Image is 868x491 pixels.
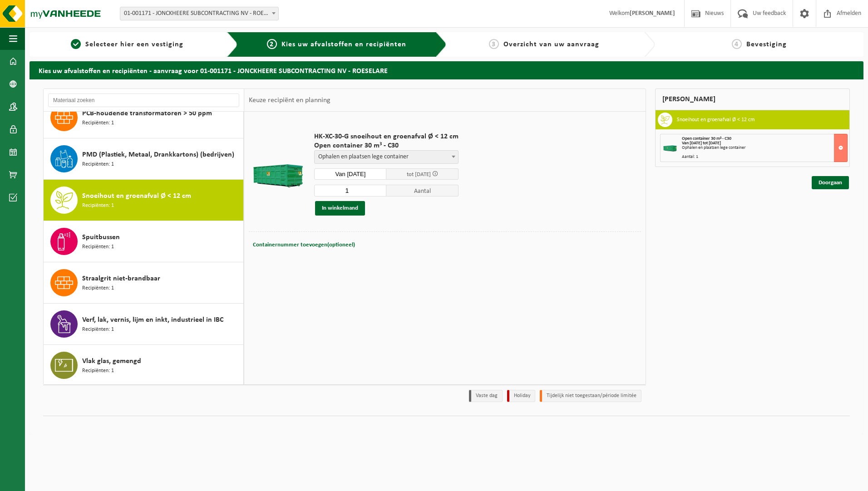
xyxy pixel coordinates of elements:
[507,390,535,402] li: Holiday
[82,232,120,243] span: Spuitbussen
[44,221,244,262] button: Spuitbussen Recipiënten: 1
[44,138,244,180] button: PMD (Plastiek, Metaal, Drankkartons) (bedrijven) Recipiënten: 1
[281,41,406,48] span: Kies uw afvalstoffen en recipiënten
[244,89,335,112] div: Keuze recipiënt en planning
[85,41,183,48] span: Selecteer hier een vestiging
[655,88,850,110] div: [PERSON_NAME]
[314,150,459,164] span: Ophalen en plaatsen lege container
[630,10,675,17] strong: [PERSON_NAME]
[682,146,847,150] div: Ophalen en plaatsen lege container
[82,356,141,367] span: Vlak glas, gemengd
[682,141,721,146] strong: Van [DATE] tot [DATE]
[540,390,641,402] li: Tijdelijk niet toegestaan/période limitée
[503,41,599,48] span: Overzicht van uw aanvraag
[677,113,755,127] h3: Snoeihout en groenafval Ø < 12 cm
[82,201,114,210] span: Recipiënten: 1
[82,160,114,169] span: Recipiënten: 1
[82,284,114,293] span: Recipiënten: 1
[267,39,277,49] span: 2
[253,242,355,248] span: Containernummer toevoegen(optioneel)
[120,7,279,20] span: 01-001171 - JONCKHEERE SUBCONTRACTING NV - ROESELARE
[34,39,220,50] a: 1Selecteer hier een vestiging
[82,325,114,334] span: Recipiënten: 1
[682,155,847,159] div: Aantal: 1
[44,180,244,221] button: Snoeihout en groenafval Ø < 12 cm Recipiënten: 1
[469,390,503,402] li: Vaste dag
[314,132,459,141] span: HK-XC-30-G snoeihout en groenafval Ø < 12 cm
[314,141,459,150] span: Open container 30 m³ - C30
[315,201,365,216] button: In winkelmand
[48,93,239,107] input: Materiaal zoeken
[252,239,356,251] button: Containernummer toevoegen(optioneel)
[82,191,191,201] span: Snoeihout en groenafval Ø < 12 cm
[746,41,787,48] span: Bevestiging
[120,7,278,20] span: 01-001171 - JONCKHEERE SUBCONTRACTING NV - ROESELARE
[812,176,849,189] a: Doorgaan
[314,168,386,180] input: Selecteer datum
[82,119,114,128] span: Recipiënten: 1
[82,243,114,251] span: Recipiënten: 1
[489,39,499,49] span: 3
[82,273,160,284] span: Straalgrit niet-brandbaar
[44,345,244,386] button: Vlak glas, gemengd Recipiënten: 1
[44,97,244,138] button: PCB-houdende transformatoren > 50 ppm Recipiënten: 1
[386,185,459,196] span: Aantal
[732,39,742,49] span: 4
[44,304,244,345] button: Verf, lak, vernis, lijm en inkt, industrieel in IBC Recipiënten: 1
[82,149,234,160] span: PMD (Plastiek, Metaal, Drankkartons) (bedrijven)
[315,151,458,163] span: Ophalen en plaatsen lege container
[30,61,863,79] h2: Kies uw afvalstoffen en recipiënten - aanvraag voor 01-001171 - JONCKHEERE SUBCONTRACTING NV - RO...
[82,367,114,375] span: Recipiënten: 1
[407,172,431,177] span: tot [DATE]
[682,136,731,141] span: Open container 30 m³ - C30
[82,314,223,325] span: Verf, lak, vernis, lijm en inkt, industrieel in IBC
[82,108,212,119] span: PCB-houdende transformatoren > 50 ppm
[71,39,81,49] span: 1
[44,262,244,304] button: Straalgrit niet-brandbaar Recipiënten: 1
